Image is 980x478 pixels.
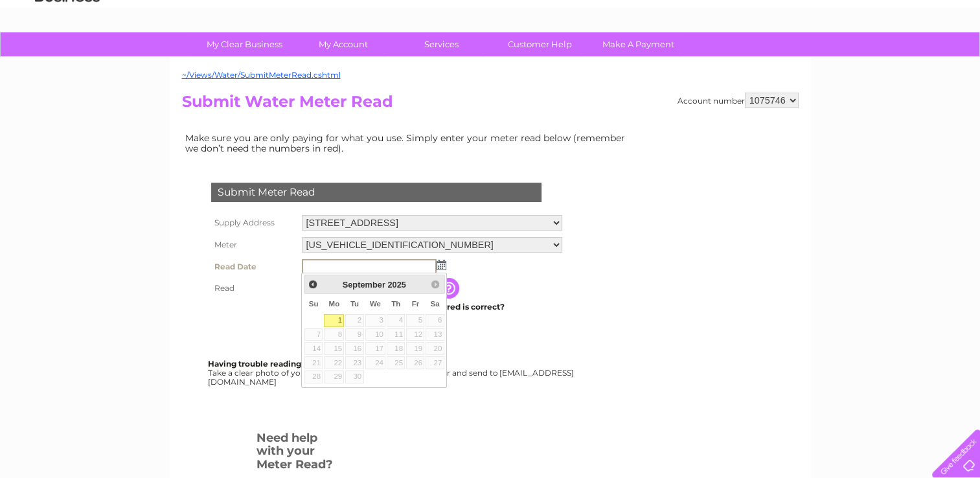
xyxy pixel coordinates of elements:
a: Prev [306,277,321,291]
h2: Submit Water Meter Read [182,93,799,117]
a: ~/Views/Water/SubmitMeterRead.cshtml [182,70,341,80]
a: Log out [937,55,968,65]
a: 1 [324,314,344,327]
span: Friday [412,300,420,308]
span: Thursday [391,300,400,308]
a: Customer Help [486,32,593,56]
img: ... [437,260,446,270]
div: Account number [678,93,799,108]
a: Contact [894,55,926,65]
td: Make sure you are only paying for what you use. Simply enter your meter read below (remember we d... [182,130,635,157]
input: Information [439,278,462,299]
span: Prev [308,279,318,290]
a: 0333 014 3131 [736,6,825,23]
span: Saturday [430,300,439,308]
a: Telecoms [821,55,860,65]
a: My Account [290,32,396,56]
a: Energy [784,55,813,65]
a: Blog [867,55,886,65]
div: Take a clear photo of your readings, tell us which supply it's for and send to [EMAIL_ADDRESS][DO... [208,359,576,386]
span: September [343,280,385,290]
a: Make A Payment [585,32,692,56]
a: My Clear Business [191,32,298,56]
span: 2025 [387,280,405,290]
td: Are you sure the read you have entered is correct? [299,299,565,315]
th: Read [208,278,299,299]
img: logo.png [34,34,100,73]
th: Meter [208,234,299,256]
span: Tuesday [350,300,359,308]
span: Monday [329,300,340,308]
a: Services [388,32,495,56]
span: Sunday [309,300,319,308]
a: Water [752,55,777,65]
b: Having trouble reading your meter? [208,359,353,369]
div: Clear Business is a trading name of Verastar Limited (registered in [GEOGRAPHIC_DATA] No. 3667643... [185,7,797,63]
h3: Need help with your Meter Read? [256,429,336,478]
span: Wednesday [370,300,381,308]
div: Submit Meter Read [211,183,541,202]
th: Read Date [208,256,299,278]
th: Supply Address [208,212,299,234]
